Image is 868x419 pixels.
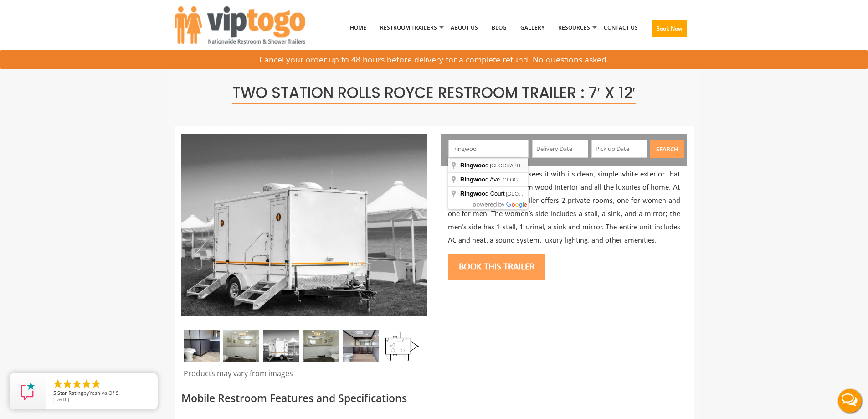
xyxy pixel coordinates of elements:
[652,20,687,37] button: Book Now
[460,162,485,169] span: Ringwoo
[597,4,645,52] a: Contact Us
[490,163,597,168] span: [GEOGRAPHIC_DATA], [GEOGRAPHIC_DATA]
[181,134,427,316] img: Side view of two station restroom trailer with separate doors for males and females
[460,190,485,197] span: Ringwoo
[303,330,339,362] img: Gel 2 station 03
[383,330,419,362] img: Floor Plan of 2 station restroom with sink and toilet
[53,396,69,403] span: [DATE]
[832,383,868,419] button: Live Chat
[232,82,635,104] span: Two Station Rolls Royce Restroom Trailer : 7′ x 12′
[448,254,545,280] button: Book this trailer
[448,168,680,247] p: Impresses everyone who sees it with its clean, simple white exterior that opens to a beautiful, w...
[184,330,220,362] img: A close view of inside of a station with a stall, mirror and cabinets
[181,368,427,384] div: Products may vary from images
[460,162,490,169] span: d
[460,176,485,183] span: Ringwoo
[514,4,551,52] a: Gallery
[223,330,259,362] img: Gel 2 station 02
[57,389,83,396] span: Star Rating
[175,6,305,44] img: VIPTOGO
[52,378,63,389] li: 
[444,4,485,52] a: About Us
[81,378,92,389] li: 
[460,190,506,197] span: d Court
[62,378,73,389] li: 
[53,389,56,396] span: 5
[181,393,687,404] h3: Mobile Restroom Features and Specifications
[373,4,444,52] a: Restroom Trailers
[501,177,663,182] span: [GEOGRAPHIC_DATA], [GEOGRAPHIC_DATA], [GEOGRAPHIC_DATA]
[460,176,501,183] span: d Ave
[53,390,150,397] span: by
[506,191,668,197] span: [GEOGRAPHIC_DATA], [GEOGRAPHIC_DATA], [GEOGRAPHIC_DATA]
[448,140,529,158] input: Enter your Address
[19,382,37,400] img: Review Rating
[591,140,647,158] input: Pick up Date
[263,330,299,362] img: A mini restroom trailer with two separate stations and separate doors for males and females
[72,378,82,389] li: 
[91,378,102,389] li: 
[551,4,597,52] a: Resources
[343,330,379,362] img: A close view of inside of a station with a stall, mirror and cabinets
[532,140,588,158] input: Delivery Date
[89,389,120,396] span: Yeshiva Of S.
[343,4,373,52] a: Home
[650,140,684,158] button: Search
[485,4,514,52] a: Blog
[645,4,694,57] a: Book Now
